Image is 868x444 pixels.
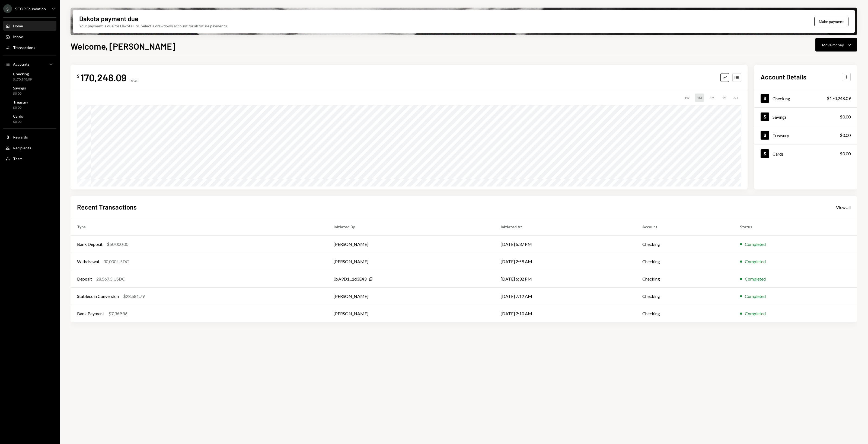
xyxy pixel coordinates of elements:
[695,94,704,102] div: 1M
[15,7,46,11] div: SCOR Foundation
[3,21,56,31] a: Home
[129,78,138,82] div: Total
[3,98,56,111] a: Treasury$0.00
[13,156,23,161] div: Team
[3,4,12,13] div: S
[13,120,23,124] div: $0.00
[103,258,129,265] div: 30,000 USDC
[13,62,30,66] div: Accounts
[13,105,28,110] div: $0.00
[836,205,851,210] div: View all
[836,204,851,210] a: View all
[13,72,32,76] div: Checking
[77,202,137,211] h2: Recent Transactions
[13,91,26,96] div: $0.00
[13,24,23,28] div: Home
[3,43,56,52] a: Transactions
[327,288,494,305] td: [PERSON_NAME]
[494,270,636,288] td: [DATE] 6:32 PM
[334,276,366,282] div: 0xA9D1...1d3E43
[494,305,636,322] td: [DATE] 7:10 AM
[814,17,848,26] button: Make payment
[636,236,733,253] td: Checking
[77,258,99,265] div: Withdrawal
[815,38,857,52] button: Move money
[13,77,32,82] div: $170,248.09
[636,218,733,236] th: Account
[754,144,857,163] a: Cards$0.00
[3,154,56,163] a: Team
[13,100,28,104] div: Treasury
[79,14,138,23] div: Dakota payment due
[81,71,126,83] div: 170,248.09
[96,276,125,282] div: 28,567.5 USDC
[327,236,494,253] td: [PERSON_NAME]
[822,42,844,48] div: Move money
[71,41,175,52] h1: Welcome, [PERSON_NAME]
[754,126,857,144] a: Treasury$0.00
[773,96,790,101] div: Checking
[327,218,494,236] th: Initiated By
[3,59,56,69] a: Accounts
[77,310,104,317] div: Bank Payment
[494,236,636,253] td: [DATE] 6:37 PM
[3,112,56,125] a: Cards$0.00
[3,84,56,97] a: Savings$0.00
[3,132,56,142] a: Rewards
[13,86,26,90] div: Savings
[754,108,857,126] a: Savings$0.00
[773,133,789,138] div: Treasury
[13,45,35,50] div: Transactions
[840,114,851,120] div: $0.00
[827,95,851,102] div: $170,248.09
[720,94,728,102] div: 1Y
[494,253,636,270] td: [DATE] 2:59 AM
[123,293,145,300] div: $28,581.79
[745,276,766,282] div: Completed
[71,218,327,236] th: Type
[707,94,717,102] div: 3M
[494,288,636,305] td: [DATE] 7:12 AM
[77,241,103,247] div: Bank Deposit
[3,32,56,41] a: Inbox
[108,310,127,317] div: $7,369.86
[636,270,733,288] td: Checking
[773,151,784,156] div: Cards
[107,241,128,247] div: $50,000.00
[3,143,56,153] a: Recipients
[636,253,733,270] td: Checking
[13,34,23,39] div: Inbox
[3,70,56,83] a: Checking$170,248.09
[13,135,28,139] div: Rewards
[77,293,119,300] div: Stablecoin Conversion
[745,258,766,265] div: Completed
[745,241,766,247] div: Completed
[636,288,733,305] td: Checking
[731,94,741,102] div: ALL
[77,276,92,282] div: Deposit
[13,114,23,118] div: Cards
[327,253,494,270] td: [PERSON_NAME]
[636,305,733,322] td: Checking
[840,150,851,157] div: $0.00
[327,305,494,322] td: [PERSON_NAME]
[745,293,766,300] div: Completed
[77,73,79,79] div: $
[761,72,806,81] h2: Account Details
[745,310,766,317] div: Completed
[79,23,228,29] div: Your payment is due for Dakota Pro. Select a drawdown account for all future payments.
[733,218,857,236] th: Status
[682,94,692,102] div: 1W
[773,114,787,120] div: Savings
[840,132,851,139] div: $0.00
[13,146,31,150] div: Recipients
[754,89,857,107] a: Checking$170,248.09
[494,218,636,236] th: Initiated At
